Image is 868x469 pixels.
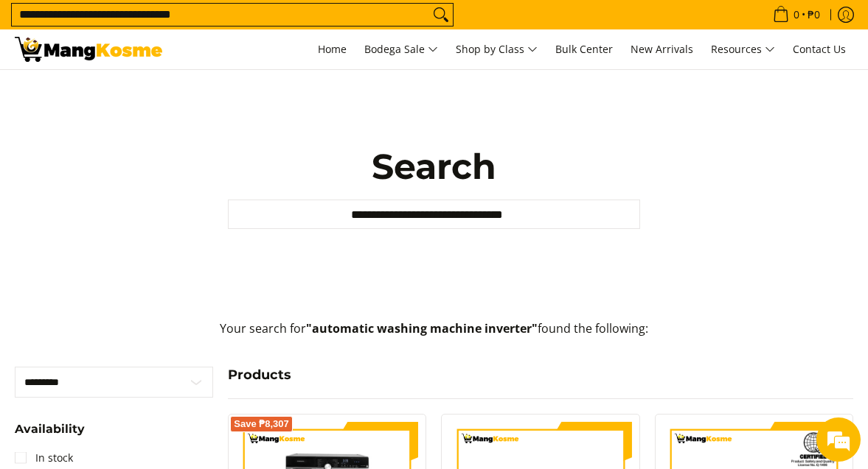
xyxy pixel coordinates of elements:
span: Contact Us [793,42,846,56]
strong: "automatic washing machine inverter" [306,320,538,336]
a: Bodega Sale [357,29,445,69]
button: Search [429,4,453,26]
h4: Products [228,367,853,383]
span: New Arrivals [631,42,693,56]
img: Search: 22 results found for &quot;automatic washing machine inverter&quot; | Mang Kosme [15,37,162,62]
p: Your search for found the following: [15,320,853,353]
a: Bulk Center [548,29,620,69]
h1: Search [228,145,640,188]
span: Bodega Sale [364,40,438,59]
span: Home [318,42,347,56]
span: • [768,7,824,23]
span: Shop by Class [456,40,538,59]
a: Shop by Class [448,29,545,69]
span: Bulk Center [555,42,613,56]
nav: Main Menu [177,29,853,69]
span: Save ₱8,307 [234,420,289,429]
a: Contact Us [785,29,853,69]
a: Home [310,29,354,69]
span: ₱0 [805,10,822,20]
span: Availability [15,423,85,435]
span: 0 [791,10,802,20]
summary: Open [15,423,85,446]
a: Resources [704,29,782,69]
a: New Arrivals [623,29,701,69]
span: Resources [711,40,775,59]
